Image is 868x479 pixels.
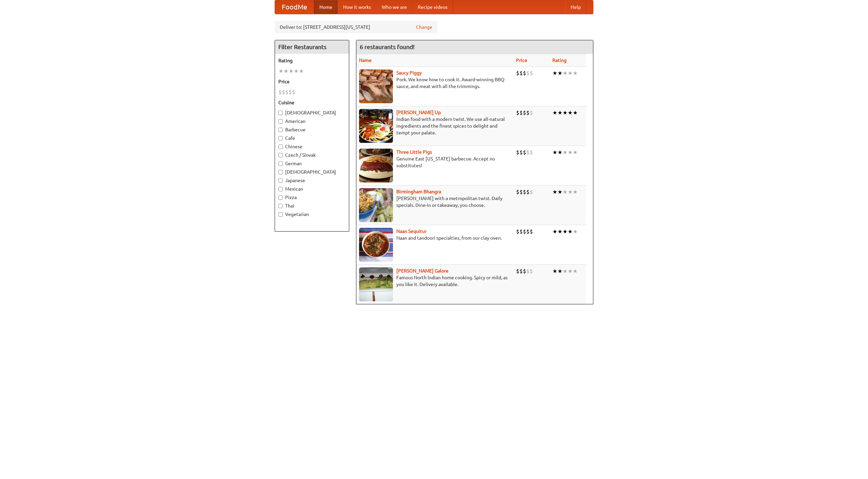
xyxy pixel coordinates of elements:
[278,186,346,192] label: Mexican
[573,69,578,77] li: ★
[523,149,526,156] li: $
[278,109,346,116] label: [DEMOGRAPHIC_DATA]
[573,267,578,275] li: ★
[526,149,530,156] li: $
[275,40,349,54] h4: Filter Restaurants
[299,67,304,75] li: ★
[526,267,530,275] li: $
[516,228,519,235] li: $
[278,128,283,132] input: Barbecue
[278,99,346,106] h5: Cuisine
[530,188,533,196] li: $
[278,88,282,96] li: $
[359,69,393,103] img: saucy.jpg
[530,69,533,77] li: $
[530,267,533,275] li: $
[557,188,563,196] li: ★
[573,109,578,116] li: ★
[359,228,393,262] img: naansequitur.jpg
[396,110,441,115] b: [PERSON_NAME] Up
[278,145,283,149] input: Chinese
[359,155,511,169] p: Genuine East [US_STATE] barbecue. Accept no substitutes!
[359,235,511,241] p: Naan and tandoori specialties, from our clay oven.
[552,58,567,63] a: Rating
[278,211,346,218] label: Vegetarian
[557,149,563,156] li: ★
[278,57,346,64] h5: Rating
[359,116,511,136] p: Indian food with a modern twist. We use all-natural ingredients and the finest spices to delight ...
[360,44,415,50] ng-pluralize: 6 restaurants found!
[526,188,530,196] li: $
[278,177,346,184] label: Japanese
[396,149,432,155] a: Three Little Pigs
[359,195,511,209] p: [PERSON_NAME] with a metropolitan twist. Daily specials. Dine-in or takeaway, you choose.
[278,152,346,158] label: Czech / Slovak
[396,189,441,194] a: Birmingham Bhangra
[573,228,578,235] li: ★
[396,70,422,75] a: Saucy Piggy
[275,0,314,14] a: FoodMe
[526,109,530,116] li: $
[568,69,573,77] li: ★
[552,188,557,196] li: ★
[563,267,568,275] li: ★
[278,169,346,175] label: [DEMOGRAPHIC_DATA]
[523,69,526,77] li: $
[519,228,523,235] li: $
[376,0,412,14] a: Who we are
[278,202,346,209] label: Thai
[359,58,372,63] a: Name
[573,149,578,156] li: ★
[359,188,393,222] img: bhangra.jpg
[568,149,573,156] li: ★
[289,88,292,96] li: $
[278,118,346,125] label: American
[519,149,523,156] li: $
[523,267,526,275] li: $
[278,195,283,200] input: Pizza
[526,228,530,235] li: $
[523,109,526,116] li: $
[552,228,557,235] li: ★
[359,274,511,288] p: Famous North Indian home cooking. Spicy or mild, as you like it. Delivery available.
[338,0,376,14] a: How it works
[278,135,346,141] label: Cafe
[530,109,533,116] li: $
[359,109,393,143] img: curryup.jpg
[523,228,526,235] li: $
[278,67,283,75] li: ★
[396,228,427,234] a: Naan Sequitur
[294,67,299,75] li: ★
[573,188,578,196] li: ★
[516,109,519,116] li: $
[278,194,346,201] label: Pizza
[519,69,523,77] li: $
[278,161,283,166] input: German
[516,267,519,275] li: $
[396,268,449,274] a: [PERSON_NAME] Galore
[278,178,283,183] input: Japanese
[289,67,294,75] li: ★
[314,0,338,14] a: Home
[516,58,527,63] a: Price
[278,160,346,167] label: German
[563,228,568,235] li: ★
[565,0,586,14] a: Help
[282,88,285,96] li: $
[516,149,519,156] li: $
[526,69,530,77] li: $
[359,267,393,301] img: currygalore.jpg
[552,109,557,116] li: ★
[557,69,563,77] li: ★
[278,212,283,217] input: Vegetarian
[557,228,563,235] li: ★
[552,69,557,77] li: ★
[278,111,283,115] input: [DEMOGRAPHIC_DATA]
[359,76,511,90] p: Pork. We know how to cook it. Award-winning BBQ sauce, and meat with all the trimmings.
[557,109,563,116] li: ★
[516,188,519,196] li: $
